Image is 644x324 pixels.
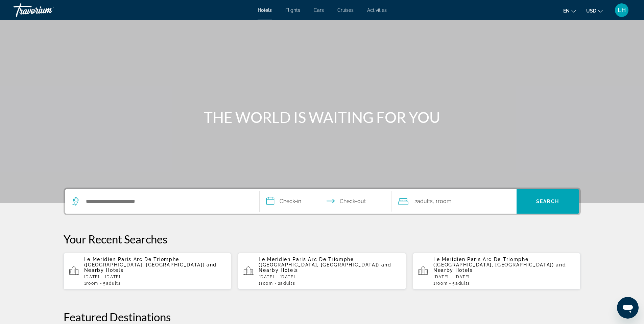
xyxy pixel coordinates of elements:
span: 2 [414,197,433,206]
a: Hotels [258,7,272,13]
h2: Featured Destinations [64,310,581,324]
a: Travorium [14,1,81,19]
a: Activities [367,7,387,13]
span: and Nearby Hotels [259,262,391,273]
span: Adults [280,281,295,286]
span: Le Meridien Paris Arc De Triomphe ([GEOGRAPHIC_DATA], [GEOGRAPHIC_DATA]) [259,257,379,267]
button: Search [517,189,579,214]
input: Search hotel destination [85,196,249,207]
button: Le Meridien Paris Arc De Triomphe ([GEOGRAPHIC_DATA], [GEOGRAPHIC_DATA]) and Nearby Hotels[DATE] ... [64,253,232,290]
span: 2 [278,281,295,286]
span: Search [536,199,559,204]
a: Cruises [337,7,354,13]
span: LH [618,7,626,14]
span: Le Meridien Paris Arc De Triomphe ([GEOGRAPHIC_DATA], [GEOGRAPHIC_DATA]) [84,257,205,267]
span: Room [438,198,452,204]
p: [DATE] - [DATE] [259,275,401,279]
span: 1 [433,281,448,286]
h1: THE WORLD IS WAITING FOR YOU [195,108,449,126]
span: and Nearby Hotels [433,262,566,273]
span: 5 [103,281,121,286]
span: , 1 [433,197,452,206]
span: Room [86,281,98,286]
span: Room [436,281,448,286]
p: [DATE] - [DATE] [433,275,575,279]
button: Change language [563,6,576,16]
button: Travelers: 2 adults, 0 children [391,189,517,214]
button: Change currency [586,6,603,16]
span: USD [586,8,596,14]
span: 1 [259,281,273,286]
button: Le Meridien Paris Arc De Triomphe ([GEOGRAPHIC_DATA], [GEOGRAPHIC_DATA]) and Nearby Hotels[DATE] ... [413,253,581,290]
iframe: Button to launch messaging window [617,297,639,319]
span: Room [261,281,273,286]
span: and Nearby Hotels [84,262,217,273]
a: Cars [314,7,324,13]
span: Adults [455,281,470,286]
button: Le Meridien Paris Arc De Triomphe ([GEOGRAPHIC_DATA], [GEOGRAPHIC_DATA]) and Nearby Hotels[DATE] ... [238,253,406,290]
p: [DATE] - [DATE] [84,275,226,279]
a: Flights [285,7,300,13]
button: User Menu [613,3,630,17]
span: 5 [452,281,470,286]
p: Your Recent Searches [64,232,581,246]
span: Adults [106,281,121,286]
span: 1 [84,281,98,286]
div: Search widget [65,189,579,214]
button: Select check in and out date [260,189,391,214]
span: Le Meridien Paris Arc De Triomphe ([GEOGRAPHIC_DATA], [GEOGRAPHIC_DATA]) [433,257,554,267]
span: Adults [417,198,433,204]
span: en [563,8,570,14]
